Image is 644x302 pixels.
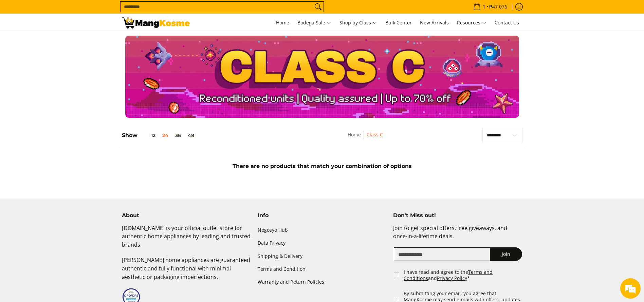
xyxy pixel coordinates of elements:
[276,19,289,26] span: Home
[417,14,452,32] a: New Arrivals
[273,14,293,32] a: Home
[490,247,522,261] button: Join
[404,269,523,281] label: I have read and agree to the and *
[385,19,412,26] span: Bulk Center
[482,4,486,9] span: 1
[393,224,522,248] p: Join to get special offers, free giveaways, and once-in-a-lifetime deals.
[420,19,449,26] span: New Arrivals
[339,19,377,27] span: Shop by Class
[367,131,383,138] a: Class C
[258,237,387,250] a: Data Privacy
[495,19,519,26] span: Contact Us
[184,133,198,138] button: 48
[457,19,486,27] span: Resources
[118,163,526,170] h5: There are no products that match your combination of options
[137,133,159,138] button: 12
[172,133,184,138] button: 36
[471,3,509,11] span: •
[348,131,361,138] a: Home
[306,131,425,146] nav: Breadcrumbs
[197,14,522,32] nav: Main Menu
[488,4,508,9] span: ₱47,076
[159,133,172,138] button: 24
[258,224,387,237] a: Negosyo Hub
[258,263,387,276] a: Terms and Condition
[382,14,415,32] a: Bulk Center
[336,14,381,32] a: Shop by Class
[122,212,251,219] h4: About
[491,14,522,32] a: Contact Us
[437,275,467,281] a: Privacy Policy
[122,132,198,139] h5: Show
[258,250,387,263] a: Shipping & Delivery
[122,256,251,288] p: [PERSON_NAME] home appliances are guaranteed authentic and fully functional with minimal aestheti...
[313,2,324,12] button: Search
[258,276,387,288] a: Warranty and Return Policies
[404,269,493,281] a: Terms and Conditions
[393,212,522,219] h4: Don't Miss out!
[122,224,251,256] p: [DOMAIN_NAME] is your official outlet store for authentic home appliances by leading and trusted ...
[258,212,387,219] h4: Info
[454,14,490,32] a: Resources
[122,17,190,29] img: Class C Home &amp; Business Appliances: Up to 70% Off l Mang Kosme
[297,19,331,27] span: Bodega Sale
[294,14,335,32] a: Bodega Sale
